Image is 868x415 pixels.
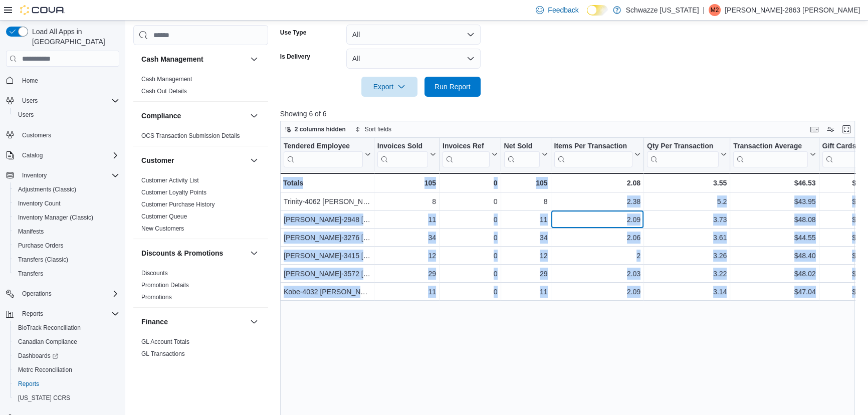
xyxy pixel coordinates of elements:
[733,232,815,244] div: $44.55
[22,97,38,105] span: Users
[647,177,727,189] div: 3.55
[377,286,436,298] div: 11
[141,201,215,208] a: Customer Purchase History
[141,248,246,258] button: Discounts & Promotions
[141,75,192,83] span: Cash Management
[733,142,807,151] div: Transaction Average
[14,183,119,195] span: Adjustments (Classic)
[280,29,306,37] label: Use Type
[10,108,123,122] button: Users
[443,177,497,189] div: 0
[554,177,640,189] div: 2.08
[18,380,39,388] span: Reports
[647,196,727,208] div: 5.2
[18,308,119,320] span: Reports
[14,378,43,390] a: Reports
[280,109,861,119] p: Showing 6 of 6
[133,267,268,307] div: Discounts & Promotions
[18,185,76,193] span: Adjustments (Classic)
[14,240,68,252] a: Purchase Orders
[14,364,76,376] a: Metrc Reconciliation
[22,310,43,318] span: Reports
[18,214,93,222] span: Inventory Manager (Classic)
[443,142,489,167] div: Invoices Ref
[10,211,123,225] button: Inventory Manager (Classic)
[554,142,632,151] div: Items Per Transaction
[141,293,172,301] span: Promotions
[733,142,807,167] div: Transaction Average
[141,177,199,184] a: Customer Activity List
[141,54,203,64] h3: Cash Management
[18,149,119,161] span: Catalog
[141,225,184,233] span: New Customers
[377,142,436,167] button: Invoices Sold
[14,254,119,266] span: Transfers (Classic)
[284,196,371,208] div: Trinity-4062 [PERSON_NAME]
[14,240,119,252] span: Purchase Orders
[141,155,174,165] h3: Customer
[141,111,181,121] h3: Compliance
[141,213,187,221] span: Customer Queue
[284,286,371,298] div: Kobe-4032 [PERSON_NAME]
[14,268,119,280] span: Transfers
[10,391,123,405] button: [US_STATE] CCRS
[283,177,371,189] div: Totals
[733,250,815,262] div: $48.40
[10,182,123,196] button: Adjustments (Classic)
[548,5,578,15] span: Feedback
[504,268,547,280] div: 29
[284,250,371,262] div: [PERSON_NAME]-3415 [PERSON_NAME]
[248,316,260,328] button: Finance
[18,256,68,264] span: Transfers (Classic)
[377,232,436,244] div: 34
[141,76,192,83] a: Cash Management
[14,226,48,238] a: Manifests
[377,142,428,167] div: Invoices Sold
[141,155,246,165] button: Customer
[504,142,539,151] div: Net Sold
[141,111,246,121] button: Compliance
[141,317,168,327] h3: Finance
[14,109,119,121] span: Users
[10,253,123,267] button: Transfers (Classic)
[2,168,123,182] button: Inventory
[14,254,72,266] a: Transfers (Classic)
[504,232,547,244] div: 34
[14,322,85,334] a: BioTrack Reconciliation
[22,151,43,159] span: Catalog
[733,196,815,208] div: $43.95
[14,183,80,195] a: Adjustments (Classic)
[18,95,42,107] button: Users
[248,110,260,122] button: Compliance
[141,54,246,64] button: Cash Management
[647,142,719,167] div: Qty Per Transaction
[284,142,363,167] div: Tendered Employee
[10,225,123,239] button: Manifests
[18,75,42,87] a: Home
[647,250,727,262] div: 3.26
[141,87,187,95] span: Cash Out Details
[822,142,861,151] div: Gift Cards
[14,350,119,362] span: Dashboards
[443,196,497,208] div: 0
[284,232,371,244] div: [PERSON_NAME]-3276 [PERSON_NAME]
[14,322,119,334] span: BioTrack Reconciliation
[18,111,34,119] span: Users
[18,288,56,300] button: Operations
[14,212,97,224] a: Inventory Manager (Classic)
[141,282,189,289] a: Promotion Details
[2,307,123,321] button: Reports
[10,349,123,363] a: Dashboards
[709,4,721,16] div: Matthew-2863 Turner
[377,214,436,226] div: 11
[14,226,119,238] span: Manifests
[346,25,481,45] button: All
[504,286,547,298] div: 11
[28,27,119,47] span: Load All Apps in [GEOGRAPHIC_DATA]
[141,200,215,209] span: Customer Purchase History
[141,317,246,327] button: Finance
[647,142,719,151] div: Qty Per Transaction
[18,199,61,207] span: Inventory Count
[22,131,51,139] span: Customers
[2,73,123,87] button: Home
